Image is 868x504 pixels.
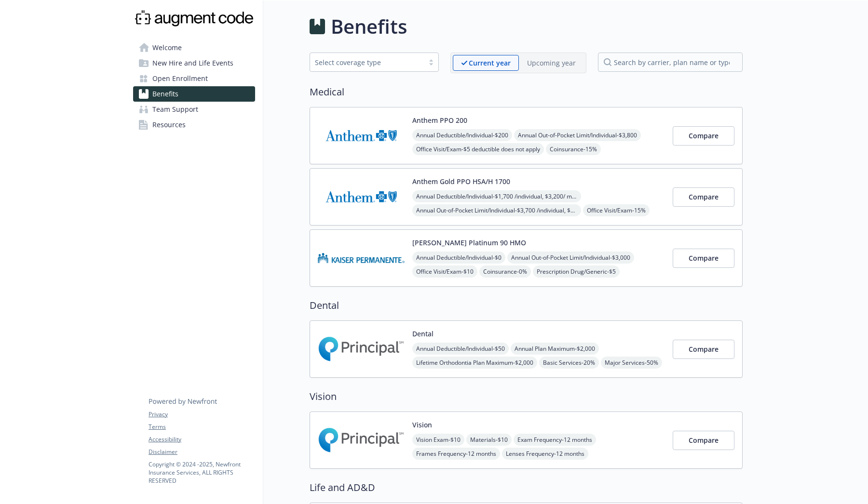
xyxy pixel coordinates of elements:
[502,448,588,460] span: Lenses Frequency - 12 months
[466,434,512,446] span: Materials - $10
[479,265,531,278] span: Coinsurance - 0%
[331,12,407,41] h1: Benefits
[152,102,198,117] span: Team Support
[673,340,734,359] button: Compare
[133,86,255,102] a: Benefits
[514,434,596,446] span: Exam Frequency - 12 months
[533,265,620,278] span: Prescription Drug/Generic - $5
[412,448,500,460] span: Frames Frequency - 12 months
[539,357,599,369] span: Basic Services - 20%
[583,204,650,216] span: Office Visit/Exam - 15%
[598,53,743,72] input: search by carrier, plan name or type
[318,176,405,217] img: Anthem Blue Cross carrier logo
[412,143,544,155] span: Office Visit/Exam - $5 deductible does not apply
[149,448,255,456] a: Disclaimer
[527,58,576,68] p: Upcoming year
[412,204,581,216] span: Annual Out-of-Pocket Limit/Individual - $3,700 /individual, $3,700/ member
[149,460,255,485] p: Copyright © 2024 - 2025 , Newfront Insurance Services, ALL RIGHTS RESERVED
[412,434,464,446] span: Vision Exam - $10
[689,192,719,201] span: Compare
[469,58,511,68] p: Current year
[315,57,419,67] div: Select coverage type
[149,423,255,431] a: Terms
[133,40,255,55] a: Welcome
[412,252,505,264] span: Annual Deductible/Individual - $0
[152,40,182,55] span: Welcome
[310,85,743,99] h2: Medical
[412,329,434,339] button: Dental
[673,249,734,268] button: Compare
[412,129,512,141] span: Annual Deductible/Individual - $200
[152,71,208,86] span: Open Enrollment
[412,115,467,125] button: Anthem PPO 200
[318,329,405,370] img: Principal Financial Group Inc carrier logo
[310,480,743,495] h2: Life and AD&D
[511,343,599,355] span: Annual Plan Maximum - $2,000
[133,117,255,133] a: Resources
[152,86,178,102] span: Benefits
[412,190,581,202] span: Annual Deductible/Individual - $1,700 /individual, $3,200/ member
[318,115,405,156] img: Anthem Blue Cross carrier logo
[546,143,601,155] span: Coinsurance - 15%
[673,126,734,146] button: Compare
[689,436,719,445] span: Compare
[149,435,255,444] a: Accessibility
[318,420,405,461] img: Principal Financial Group Inc carrier logo
[133,55,255,71] a: New Hire and Life Events
[673,431,734,450] button: Compare
[133,102,255,117] a: Team Support
[601,357,662,369] span: Major Services - 50%
[412,265,477,278] span: Office Visit/Exam - $10
[412,176,510,186] button: Anthem Gold PPO HSA/H 1700
[507,252,634,264] span: Annual Out-of-Pocket Limit/Individual - $3,000
[310,389,743,404] h2: Vision
[689,131,719,140] span: Compare
[412,357,537,369] span: Lifetime Orthodontia Plan Maximum - $2,000
[412,420,432,430] button: Vision
[152,55,233,71] span: New Hire and Life Events
[318,238,405,279] img: Kaiser Permanente Insurance Company carrier logo
[149,410,255,419] a: Privacy
[689,345,719,354] span: Compare
[133,71,255,86] a: Open Enrollment
[152,117,186,133] span: Resources
[514,129,641,141] span: Annual Out-of-Pocket Limit/Individual - $3,800
[412,238,526,248] button: [PERSON_NAME] Platinum 90 HMO
[310,298,743,313] h2: Dental
[412,343,509,355] span: Annual Deductible/Individual - $50
[673,187,734,207] button: Compare
[689,253,719,263] span: Compare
